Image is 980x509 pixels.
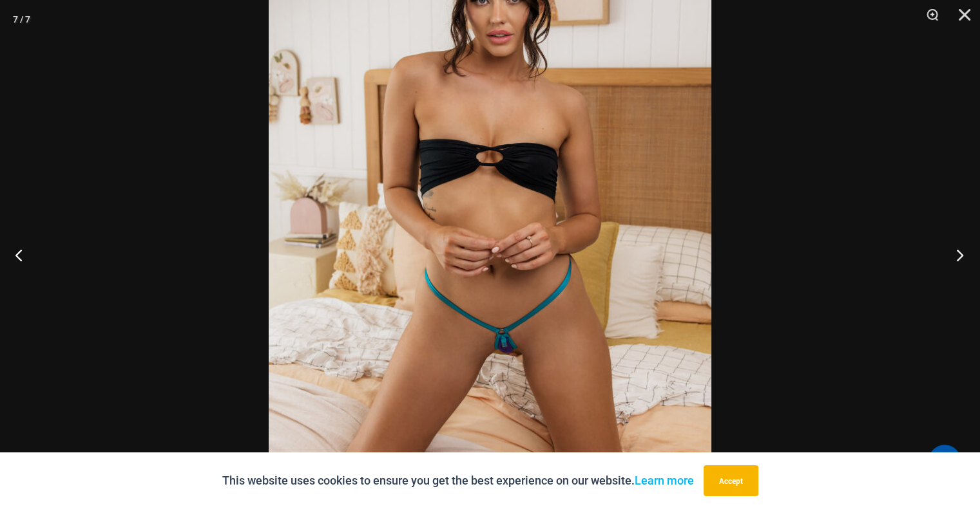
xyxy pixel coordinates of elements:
[704,465,758,496] button: Accept
[635,474,694,487] a: Learn more
[222,471,694,490] p: This website uses cookies to ensure you get the best experience on our website.
[13,10,30,29] div: 7 / 7
[932,223,980,287] button: Next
